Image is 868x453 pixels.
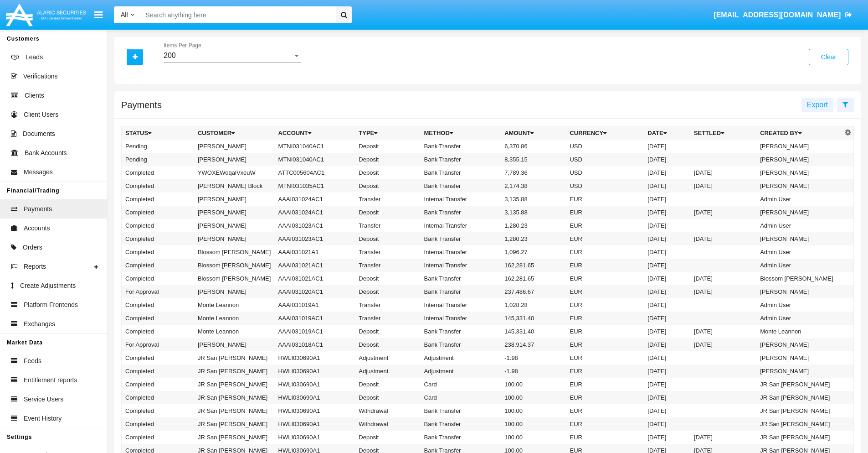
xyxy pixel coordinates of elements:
td: Admin User [756,312,842,325]
span: Create Adjustments [20,281,76,291]
td: Completed [122,431,194,444]
td: 1,028.28 [501,298,566,312]
span: Event History [24,414,62,423]
td: [DATE] [644,325,690,338]
td: Completed [122,417,194,431]
td: Completed [122,312,194,325]
span: Verifications [23,72,57,81]
td: [DATE] [644,312,690,325]
th: Status [122,126,194,140]
td: [PERSON_NAME] [194,193,275,206]
td: [PERSON_NAME] [194,153,275,166]
span: Bank Accounts [25,148,67,158]
td: Bank Transfer [421,153,501,166]
td: Completed [122,364,194,378]
td: 6,370.86 [501,140,566,153]
td: 1,280.23 [501,219,566,232]
span: Feeds [24,356,41,366]
td: Adjustment [421,364,501,378]
td: HWLI030690A1 [275,364,355,378]
td: Blossom [PERSON_NAME] [194,259,275,272]
span: Reports [24,262,46,271]
td: [PERSON_NAME] [194,140,275,153]
th: Amount [501,126,566,140]
td: MTNI031040AC1 [275,140,355,153]
td: [PERSON_NAME] Block [194,179,275,193]
td: 1,096.27 [501,245,566,259]
td: AAAI031019A1 [275,298,355,312]
td: 3,135.88 [501,206,566,219]
td: [DATE] [690,206,756,219]
td: MTNI031040AC1 [275,153,355,166]
td: JR San [PERSON_NAME] [194,431,275,444]
td: Bank Transfer [421,232,501,245]
td: 2,174.38 [501,179,566,193]
td: Internal Transfer [421,245,501,259]
td: JR San [PERSON_NAME] [756,378,842,391]
td: 1,280.23 [501,232,566,245]
td: 100.00 [501,378,566,391]
td: Adjustment [355,351,420,364]
td: Internal Transfer [421,312,501,325]
td: JR San [PERSON_NAME] [194,378,275,391]
td: Bank Transfer [421,166,501,179]
td: Transfer [355,312,420,325]
td: Completed [122,166,194,179]
span: Export [807,101,828,109]
td: EUR [566,298,644,312]
td: Deposit [355,179,420,193]
td: Deposit [355,431,420,444]
td: Completed [122,325,194,338]
td: Completed [122,298,194,312]
span: All [121,11,128,18]
td: Monte Leannon [194,325,275,338]
td: Card [421,378,501,391]
td: [DATE] [644,259,690,272]
td: [DATE] [690,179,756,193]
span: 200 [164,52,176,59]
th: Settled [690,126,756,140]
td: Deposit [355,166,420,179]
td: ATTC005604AC1 [275,166,355,179]
h5: Payments [121,101,162,109]
td: AAAI031024AC1 [275,206,355,219]
td: Admin User [756,219,842,232]
td: 237,486.67 [501,285,566,298]
td: Transfer [355,219,420,232]
td: -1.98 [501,351,566,364]
td: Transfer [355,245,420,259]
button: Export [801,98,833,112]
td: [PERSON_NAME] [194,219,275,232]
td: [DATE] [644,166,690,179]
td: AAAI031023AC1 [275,232,355,245]
td: EUR [566,206,644,219]
td: JR San [PERSON_NAME] [756,404,842,417]
td: EUR [566,431,644,444]
td: [PERSON_NAME] [756,153,842,166]
td: Bank Transfer [421,325,501,338]
td: Deposit [355,206,420,219]
th: Type [355,126,420,140]
td: USD [566,179,644,193]
td: [DATE] [644,193,690,206]
td: HWLI030690A1 [275,404,355,417]
img: Logo image [5,1,87,28]
td: [DATE] [644,404,690,417]
td: Transfer [355,298,420,312]
td: EUR [566,193,644,206]
td: Completed [122,179,194,193]
td: [DATE] [690,325,756,338]
td: Bank Transfer [421,272,501,285]
td: Pending [122,153,194,166]
span: Payments [24,204,52,214]
td: HWLI030690A1 [275,378,355,391]
td: EUR [566,219,644,232]
td: EUR [566,325,644,338]
th: Created By [756,126,842,140]
td: For Approval [122,285,194,298]
td: [DATE] [644,206,690,219]
td: JR San [PERSON_NAME] [194,364,275,378]
td: Bank Transfer [421,404,501,417]
td: For Approval [122,338,194,351]
td: Transfer [355,193,420,206]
